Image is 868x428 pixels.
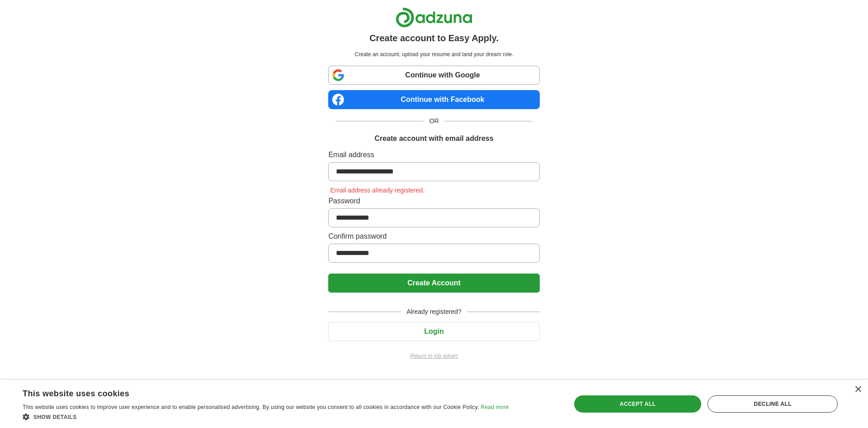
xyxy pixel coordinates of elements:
a: Continue with Google [328,66,539,85]
label: Password [328,196,539,207]
div: Accept all [574,395,702,413]
div: Decline all [708,395,838,413]
a: Continue with Facebook [328,90,539,109]
a: Login [328,327,539,335]
div: Show details [23,412,509,421]
span: OR [424,116,444,126]
img: Adzuna logo [396,7,472,28]
span: This website uses cookies to improve user experience and to enable personalised advertising. By u... [23,404,479,410]
h1: Create account with email address [374,133,493,144]
label: Email address [328,149,539,160]
label: Confirm password [328,231,539,242]
span: Already registered? [401,307,467,317]
div: Close [854,386,861,393]
p: Create an account, upload your resume and land your dream role. [330,50,538,58]
a: Return to job advert [328,352,539,360]
div: This website uses cookies [23,385,486,399]
button: Create Account [328,274,539,293]
a: Read more, opens a new window [481,404,509,410]
span: Email address already registered. [328,187,426,194]
h1: Create account to Easy Apply. [369,31,499,45]
span: Show details [33,414,77,420]
button: Login [328,322,539,341]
